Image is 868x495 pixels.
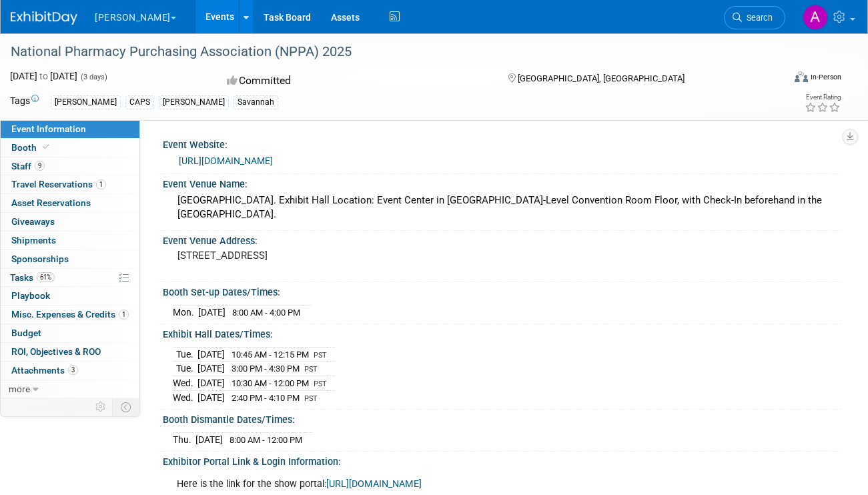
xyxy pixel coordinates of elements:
span: [GEOGRAPHIC_DATA], [GEOGRAPHIC_DATA] [518,73,685,83]
div: Event Rating [805,94,841,101]
a: Playbook [1,287,139,305]
div: Event Venue Address: [163,231,841,247]
span: Shipments [11,235,56,245]
a: [URL][DOMAIN_NAME] [326,478,422,490]
div: Booth Dismantle Dates/Times: [163,410,841,426]
div: Savannah [234,95,278,109]
div: Committed [223,69,486,93]
div: Event Venue Name: [163,174,841,191]
span: 10:30 AM - 12:00 PM [232,378,309,388]
span: Booth [11,142,52,153]
td: [DATE] [197,347,225,362]
a: more [1,380,139,398]
div: [PERSON_NAME] [51,95,121,109]
a: Tasks61% [1,269,139,287]
a: Giveaways [1,213,139,231]
span: PST [314,380,327,388]
a: Booth [1,139,139,157]
td: [DATE] [197,362,225,376]
a: Search [724,6,785,29]
td: Mon. [173,305,198,319]
div: In-Person [810,72,841,82]
td: Wed. [173,390,197,404]
div: [GEOGRAPHIC_DATA]. Exhibit Hall Location: Event Center in [GEOGRAPHIC_DATA]-Level Convention Room... [173,190,831,225]
span: PST [304,365,318,374]
span: Event Information [11,123,86,134]
span: 2:40 PM - 4:10 PM [232,393,300,403]
div: Booth Set-up Dates/Times: [163,282,841,299]
a: Asset Reservations [1,194,139,212]
td: Tue. [173,347,197,362]
td: Personalize Event Tab Strip [89,398,113,416]
span: 8:00 AM - 4:00 PM [232,308,300,318]
div: National Pharmacy Purchasing Association (NPPA) 2025 [6,40,771,64]
span: 1 [96,179,106,189]
span: to [37,71,50,81]
span: 3:00 PM - 4:30 PM [232,364,300,374]
span: (3 days) [79,73,107,81]
span: Tasks [10,272,55,283]
span: 8:00 AM - 12:00 PM [230,435,302,445]
span: Giveaways [11,216,55,227]
span: Staff [11,161,45,171]
img: ExhibitDay [11,11,77,25]
span: more [9,384,30,394]
a: Budget [1,324,139,342]
div: Event Website: [163,135,841,151]
a: Shipments [1,231,139,250]
span: Playbook [11,290,50,301]
div: CAPS [125,95,154,109]
a: Misc. Expenses & Credits1 [1,306,139,324]
div: Exhibitor Portal Link & Login Information: [163,452,841,468]
span: Attachments [11,365,78,376]
span: 3 [68,365,78,375]
a: Staff9 [1,157,139,175]
a: Attachments3 [1,362,139,380]
span: Search [742,13,773,23]
span: 1 [119,310,129,320]
span: 61% [37,272,55,282]
span: Budget [11,328,41,338]
a: Sponsorships [1,250,139,268]
td: Wed. [173,376,197,390]
td: Tags [10,94,39,109]
div: Exhibit Hall Dates/Times: [163,324,841,341]
td: Tue. [173,362,197,376]
pre: [STREET_ADDRESS] [177,250,431,262]
span: PST [314,351,327,360]
i: Booth reservation complete [43,143,49,151]
span: Misc. Expenses & Credits [11,309,129,320]
span: 9 [35,161,45,171]
a: ROI, Objectives & ROO [1,343,139,361]
img: Aaron Evans [803,5,828,30]
a: [URL][DOMAIN_NAME] [179,155,273,166]
td: [DATE] [197,390,225,404]
span: Asset Reservations [11,197,91,208]
span: 10:45 AM - 12:15 PM [232,350,309,360]
span: Travel Reservations [11,179,106,189]
span: Sponsorships [11,254,69,264]
a: Event Information [1,120,139,138]
td: [DATE] [197,376,225,390]
span: [DATE] [DATE] [10,71,77,81]
div: Event Format [719,69,841,89]
td: Thu. [173,432,195,446]
div: [PERSON_NAME] [159,95,229,109]
img: Format-Inperson.png [795,71,808,82]
td: [DATE] [195,432,223,446]
a: Travel Reservations1 [1,175,139,193]
td: Toggle Event Tabs [113,398,140,416]
td: [DATE] [198,305,226,319]
span: ROI, Objectives & ROO [11,346,101,357]
span: PST [304,394,318,403]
